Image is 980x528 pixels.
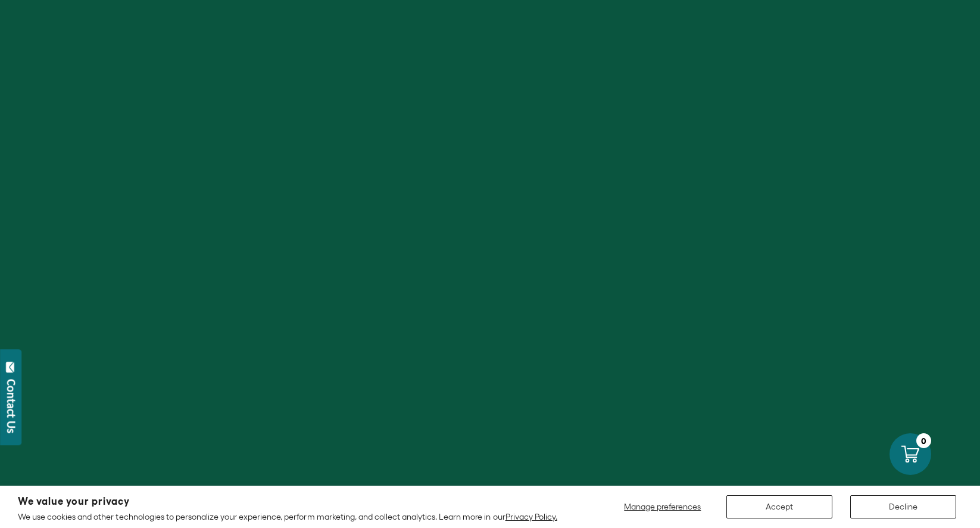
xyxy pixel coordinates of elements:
[5,379,17,433] div: Contact Us
[18,496,557,507] h2: We value your privacy
[505,512,557,521] a: Privacy Policy.
[617,495,709,518] button: Manage preferences
[624,502,701,511] span: Manage preferences
[850,495,956,518] button: Decline
[726,495,832,518] button: Accept
[916,433,931,448] div: 0
[18,511,557,522] p: We use cookies and other technologies to personalize your experience, perform marketing, and coll...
